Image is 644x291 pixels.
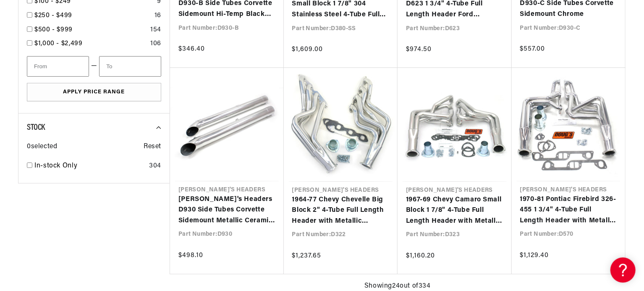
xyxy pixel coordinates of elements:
span: $500 - $999 [34,26,73,33]
span: $250 - $499 [34,12,72,19]
input: From [27,56,89,77]
a: In-stock Only [34,161,146,172]
span: Reset [144,142,161,152]
a: [PERSON_NAME]'s Headers D930 Side Tubes Corvette Sidemount Metallic Ceramic Coating [178,194,275,227]
div: 304 [149,161,161,172]
button: Apply Price Range [27,83,161,102]
div: 16 [154,10,161,21]
span: 0 selected [27,142,57,152]
span: Stock [27,124,45,132]
input: To [99,56,161,77]
span: $1,000 - $2,499 [34,40,83,47]
span: — [91,61,97,72]
div: 106 [150,39,161,49]
a: 1970-81 Pontiac Firebird 326-455 1 3/4" 4-Tube Full Length Header with Metallic Ceramic Coating [520,194,617,227]
div: 154 [150,25,161,36]
a: 1967-69 Chevy Camaro Small Block 1 7/8" 4-Tube Full Length Header with Metallic Ceramic Coating [406,195,503,227]
a: 1964-77 Chevy Chevelle Big Block 2" 4-Tube Full Length Header with Metallic Ceramic Coating [292,195,390,227]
